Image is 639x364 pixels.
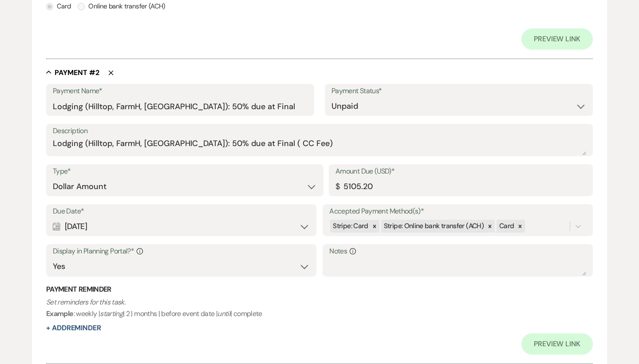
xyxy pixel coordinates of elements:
[46,0,71,12] label: Card
[521,333,593,355] a: Preview Link
[53,85,308,98] label: Payment Name*
[521,28,593,50] a: Preview Link
[499,222,514,230] span: Card
[384,222,484,230] span: Stripe: Online bank transfer (ACH)
[46,68,99,77] button: Payment #2
[53,165,317,178] label: Type*
[46,297,125,307] i: Set reminders for this task.
[46,297,593,319] p: : weekly | | 2 | months | before event date | | complete
[329,245,586,258] label: Notes
[333,222,368,230] span: Stripe: Card
[53,245,310,258] label: Display in Planning Portal?*
[53,218,310,235] div: [DATE]
[46,309,74,318] b: Example
[329,205,586,218] label: Accepted Payment Method(s)*
[53,125,586,138] label: Description
[335,165,586,178] label: Amount Due (USD)*
[78,0,165,12] label: Online bank transfer (ACH)
[53,138,586,155] textarea: Lodging (Hilltop, FarmH, [GEOGRAPHIC_DATA]): 50% due at Final ( CC Fee)
[78,3,85,10] input: Online bank transfer (ACH)
[55,68,99,78] h5: Payment # 2
[46,324,101,332] button: + AddReminder
[331,85,586,98] label: Payment Status*
[53,205,310,218] label: Due Date*
[217,309,230,318] i: until
[100,309,123,318] i: starting
[335,181,339,193] div: $
[46,3,53,10] input: Card
[46,285,593,294] h3: Payment Reminder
